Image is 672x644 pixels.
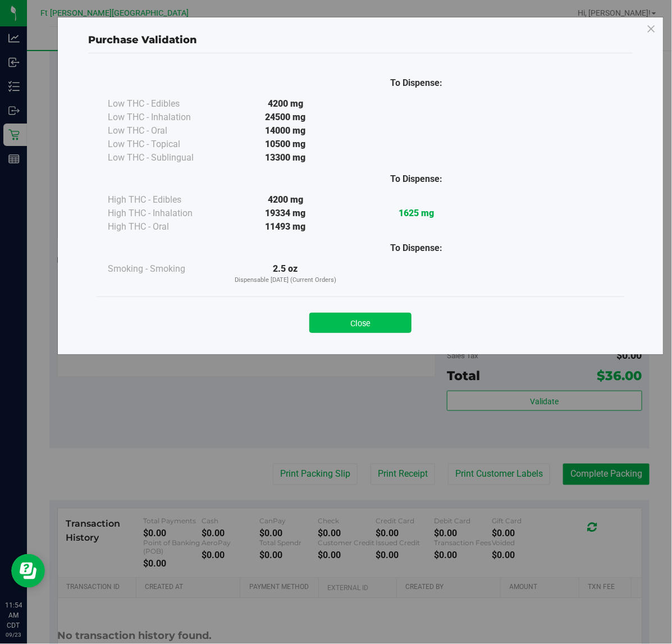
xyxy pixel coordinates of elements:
strong: 1625 mg [399,208,434,218]
div: To Dispense: [351,172,482,186]
span: Purchase Validation [88,34,197,46]
div: Smoking - Smoking [108,262,220,276]
div: Low THC - Sublingual [108,151,220,165]
div: 13300 mg [220,151,351,165]
div: 2.5 oz [220,262,351,285]
div: High THC - Edibles [108,193,220,207]
p: Dispensable [DATE] (Current Orders) [220,276,351,285]
div: To Dispense: [351,76,482,90]
div: Low THC - Inhalation [108,111,220,124]
div: 4200 mg [220,97,351,111]
div: High THC - Inhalation [108,207,220,220]
div: Low THC - Edibles [108,97,220,111]
div: 11493 mg [220,220,351,234]
div: 10500 mg [220,138,351,151]
div: 14000 mg [220,124,351,138]
iframe: Resource center [11,554,45,588]
div: 4200 mg [220,193,351,207]
div: 19334 mg [220,207,351,220]
div: High THC - Oral [108,220,220,234]
div: 24500 mg [220,111,351,124]
div: Low THC - Topical [108,138,220,151]
div: To Dispense: [351,241,482,255]
button: Close [309,313,412,333]
div: Low THC - Oral [108,124,220,138]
